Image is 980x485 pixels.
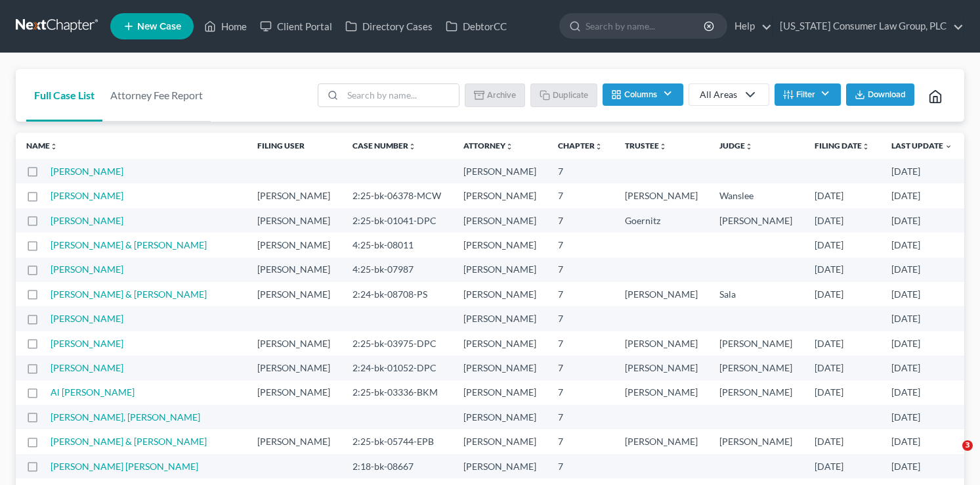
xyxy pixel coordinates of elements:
button: Columns [603,83,683,106]
a: DebtorCC [439,14,513,38]
td: 7 [547,405,614,429]
td: [PERSON_NAME] [453,282,548,306]
td: [DATE] [881,331,964,356]
i: unfold_more [659,143,667,150]
iframe: Intercom live chat [935,440,967,472]
span: 3 [962,440,973,451]
td: [PERSON_NAME] [453,454,548,478]
td: [DATE] [881,405,964,429]
td: 7 [547,454,614,478]
td: [DATE] [881,381,964,405]
td: [PERSON_NAME] [247,233,342,257]
td: [PERSON_NAME] [247,258,342,282]
a: [PERSON_NAME] [51,313,123,324]
td: [DATE] [804,258,881,282]
a: Trusteeunfold_more [625,141,667,150]
td: [PERSON_NAME] [614,429,710,453]
i: unfold_more [862,143,870,150]
a: [PERSON_NAME] [PERSON_NAME] [51,461,198,472]
td: [PERSON_NAME] [614,282,710,306]
td: [PERSON_NAME] [247,331,342,356]
td: [DATE] [881,454,964,478]
a: Directory Cases [339,14,439,38]
td: [PERSON_NAME] [614,331,710,356]
td: [DATE] [804,381,881,405]
td: [PERSON_NAME] [453,233,548,257]
td: 7 [547,331,614,356]
td: [PERSON_NAME] [247,282,342,306]
td: [PERSON_NAME] [709,356,804,380]
a: [PERSON_NAME] [51,166,123,177]
td: 7 [547,282,614,306]
i: expand_more [945,143,952,150]
td: [PERSON_NAME] [709,381,804,405]
td: [PERSON_NAME] [453,429,548,453]
td: [DATE] [881,208,964,233]
a: Client Portal [253,14,339,38]
td: [PERSON_NAME] [453,306,548,331]
i: unfold_more [50,143,58,150]
td: 7 [547,381,614,405]
td: [PERSON_NAME] [247,356,342,380]
td: [DATE] [804,233,881,257]
td: [DATE] [804,282,881,306]
td: [PERSON_NAME] [614,183,710,208]
div: All Areas [700,88,737,101]
td: 2:18-bk-08667 [342,454,453,478]
a: Help [728,14,772,38]
td: [DATE] [881,282,964,306]
td: [DATE] [804,208,881,233]
i: unfold_more [505,143,513,150]
td: Goernitz [614,208,710,233]
a: [US_STATE] Consumer Law Group, PLC [773,14,964,38]
td: [DATE] [881,356,964,380]
td: [PERSON_NAME] [453,381,548,405]
td: 7 [547,159,614,183]
td: 2:24-bk-08708-PS [342,282,453,306]
button: Filter [775,83,841,106]
td: 2:25-bk-01041-DPC [342,208,453,233]
td: [PERSON_NAME] [709,208,804,233]
a: [PERSON_NAME] & [PERSON_NAME] [51,289,207,300]
td: [DATE] [804,454,881,478]
i: unfold_more [745,143,753,150]
td: [DATE] [804,356,881,380]
a: [PERSON_NAME] [51,264,123,275]
td: [PERSON_NAME] [247,183,342,208]
td: 4:25-bk-07987 [342,258,453,282]
input: Search by name... [586,14,706,38]
td: [PERSON_NAME] [453,183,548,208]
a: Home [198,14,253,38]
td: [DATE] [881,306,964,331]
a: [PERSON_NAME] [51,190,123,201]
td: 7 [547,208,614,233]
td: [PERSON_NAME] [614,356,710,380]
td: [PERSON_NAME] [247,429,342,453]
a: [PERSON_NAME] [51,362,123,373]
td: 4:25-bk-08011 [342,233,453,257]
td: [PERSON_NAME] [453,331,548,356]
td: [PERSON_NAME] [453,208,548,233]
td: [PERSON_NAME] [453,159,548,183]
td: [PERSON_NAME] [247,208,342,233]
td: 7 [547,356,614,380]
td: 7 [547,233,614,257]
a: Full Case List [26,69,102,122]
td: [DATE] [881,258,964,282]
a: Filing Dateunfold_more [815,141,870,150]
i: unfold_more [408,143,416,150]
td: [PERSON_NAME] [453,405,548,429]
td: 2:25-bk-03336-BKM [342,381,453,405]
td: [PERSON_NAME] [709,429,804,453]
td: Sala [709,282,804,306]
td: 7 [547,258,614,282]
td: 2:25-bk-05744-EPB [342,429,453,453]
a: Last Update expand_more [891,141,952,150]
td: [DATE] [804,331,881,356]
td: [PERSON_NAME] [453,258,548,282]
span: Download [868,89,906,100]
th: Filing User [247,133,342,159]
a: Attorneyunfold_more [463,141,513,150]
a: [PERSON_NAME] [51,338,123,349]
button: Download [846,83,914,106]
